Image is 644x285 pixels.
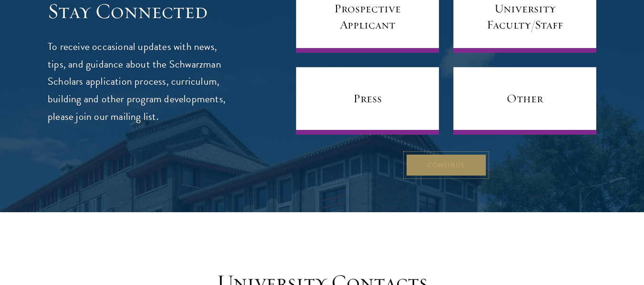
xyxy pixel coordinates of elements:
[406,154,487,177] button: Continue
[296,67,439,135] a: Press
[453,67,596,135] a: Other
[48,38,226,126] p: To receive occasional updates with news, tips, and guidance about the Schwarzman Scholars applica...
